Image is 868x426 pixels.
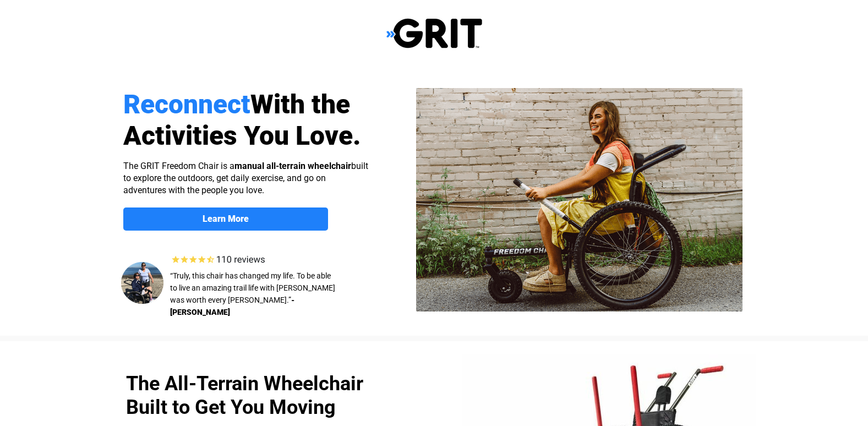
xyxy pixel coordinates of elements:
[234,161,351,171] strong: manual all-terrain wheelchair
[123,89,250,120] span: Reconnect
[123,207,328,231] a: Learn More
[126,372,363,419] span: The All-Terrain Wheelchair Built to Get You Moving
[170,271,335,304] span: “Truly, this chair has changed my life. To be able to live an amazing trail life with [PERSON_NAM...
[250,89,350,120] span: With the
[123,161,368,195] span: The GRIT Freedom Chair is a built to explore the outdoors, get daily exercise, and go on adventur...
[123,120,361,151] span: Activities You Love.
[203,214,249,224] strong: Learn More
